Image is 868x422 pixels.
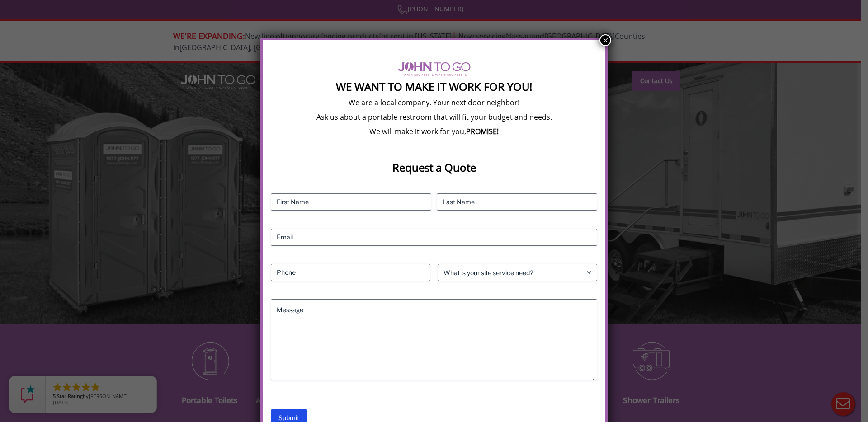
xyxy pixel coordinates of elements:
[437,193,597,211] input: Last Name
[271,264,430,281] input: Phone
[398,62,471,76] img: logo of viptogo
[466,127,499,136] b: PROMISE!
[271,112,597,122] p: Ask us about a portable restroom that will fit your budget and needs.
[336,79,532,94] strong: We Want To Make It Work For You!
[271,127,597,136] p: We will make it work for you,
[271,229,597,246] input: Email
[271,193,431,211] input: First Name
[271,98,597,108] p: We are a local company. Your next door neighbor!
[392,160,476,175] strong: Request a Quote
[599,34,611,46] button: Close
